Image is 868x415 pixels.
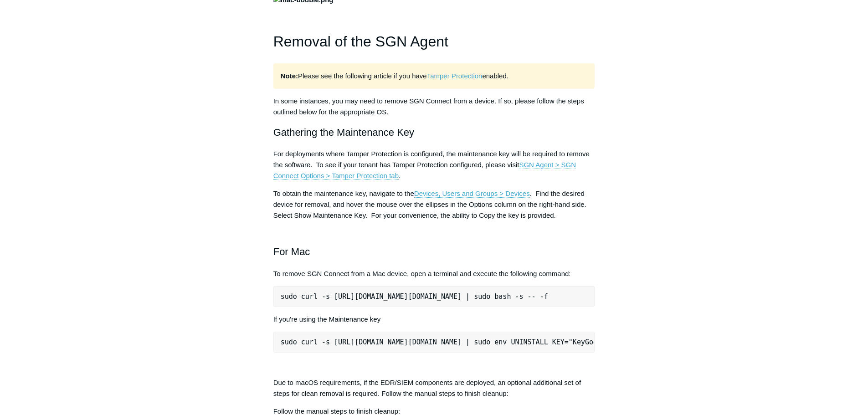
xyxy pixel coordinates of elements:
[273,314,595,325] p: If you're using the Maintenance key
[273,228,595,260] h2: For Mac
[273,149,595,181] p: For deployments where Tamper Protection is configured, the maintenance key will be required to re...
[273,188,595,221] p: To obtain the maintenance key, navigate to the . Find the desired device for removal, and hover t...
[281,72,298,80] strong: Note:
[414,190,530,198] a: Devices, Users and Groups > Devices
[281,72,508,80] span: Please see the following article if you have enabled.
[273,332,595,353] pre: sudo curl -s [URL][DOMAIN_NAME][DOMAIN_NAME] | sudo env UNINSTALL_KEY="KeyGoesHere" bash -s -- -f
[273,33,448,50] span: Removal of the SGN Agent
[273,96,595,118] p: In some instances, you may need to remove SGN Connect from a device. If so, please follow the ste...
[273,377,595,399] p: Due to macOS requirements, if the EDR/SIEM components are deployed, an optional additional set of...
[273,286,595,307] pre: sudo curl -s [URL][DOMAIN_NAME][DOMAIN_NAME] | sudo bash -s -- -f
[273,124,595,140] h2: Gathering the Maintenance Key
[273,268,595,279] p: To remove SGN Connect from a Mac device, open a terminal and execute the following command:
[427,72,483,80] a: Tamper Protection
